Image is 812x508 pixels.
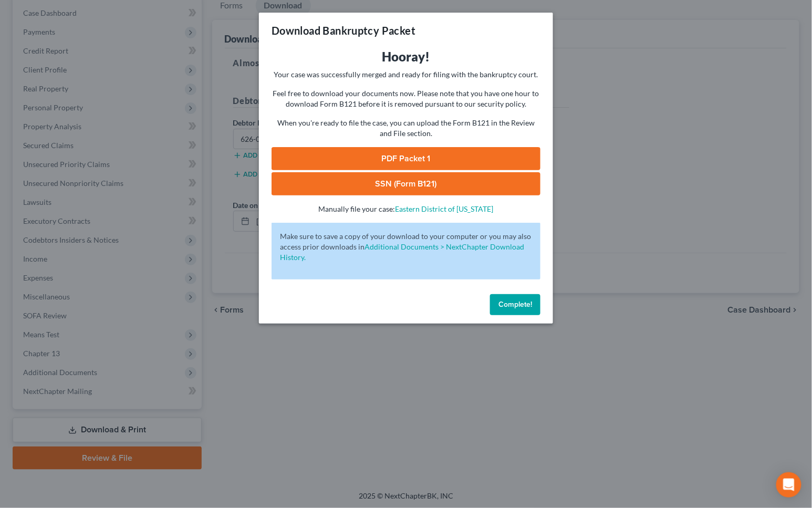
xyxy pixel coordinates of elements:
div: Open Intercom Messenger [776,472,801,497]
button: Complete! [490,294,540,315]
a: PDF Packet 1 [272,147,540,170]
a: SSN (Form B121) [272,172,540,195]
p: When you're ready to file the case, you can upload the Form B121 in the Review and File section. [272,118,540,139]
h3: Download Bankruptcy Packet [272,23,415,38]
p: Make sure to save a copy of your download to your computer or you may also access prior downloads in [280,231,532,263]
a: Additional Documents > NextChapter Download History. [280,242,524,262]
a: Eastern District of [US_STATE] [395,204,494,213]
p: Your case was successfully merged and ready for filing with the bankruptcy court. [272,69,540,80]
p: Manually file your case: [272,204,540,214]
span: Complete! [498,300,532,309]
p: Feel free to download your documents now. Please note that you have one hour to download Form B12... [272,88,540,109]
h3: Hooray! [272,48,540,65]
